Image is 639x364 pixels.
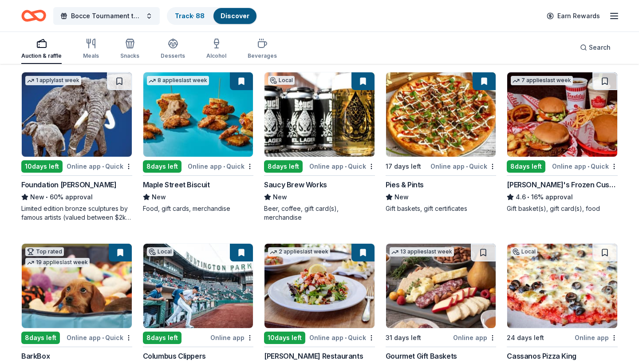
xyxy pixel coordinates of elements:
[83,35,99,64] button: Meals
[161,52,185,59] div: Desserts
[268,76,295,85] div: Local
[511,247,537,256] div: Local
[386,332,421,343] div: 31 days left
[248,52,277,59] div: Beverages
[386,72,496,157] img: Image for Pies & Pints
[273,192,287,202] span: New
[264,72,375,157] img: Image for Saucy Brew Works
[507,351,576,361] div: Cassanos Pizza King
[264,244,375,328] img: Image for Cameron Mitchell Restaurants
[541,8,605,24] a: Earn Rewards
[21,179,116,190] div: Foundation [PERSON_NAME]
[507,72,618,213] a: Image for Freddy's Frozen Custard & Steakburgers7 applieslast week8days leftOnline app•Quick[PERS...
[21,192,132,202] div: 60% approval
[53,7,160,25] button: Bocce Tournament to Stop Trafficking
[507,72,617,157] img: Image for Freddy's Frozen Custard & Steakburgers
[120,52,139,59] div: Snacks
[528,194,530,201] span: •
[264,332,305,344] div: 10 days left
[167,7,257,25] button: Track· 88Discover
[221,12,249,20] a: Discover
[143,204,254,213] div: Food, gift cards, merchandise
[507,160,545,173] div: 8 days left
[309,332,375,343] div: Online app Quick
[175,12,205,20] a: Track· 88
[147,247,174,256] div: Local
[120,35,139,64] button: Snacks
[143,351,206,361] div: Columbus Clippers
[206,35,226,64] button: Alcohol
[143,72,254,213] a: Image for Maple Street Biscuit8 applieslast week8days leftOnline app•QuickMaple Street BiscuitNew...
[386,204,497,213] div: Gift baskets, gift certificates
[453,332,496,343] div: Online app
[575,332,618,343] div: Online app
[507,179,618,190] div: [PERSON_NAME]'s Frozen Custard & Steakburgers
[589,42,611,53] span: Search
[386,351,457,361] div: Gourmet Gift Baskets
[552,161,618,172] div: Online app Quick
[25,258,90,267] div: 19 applies last week
[573,39,618,56] button: Search
[430,161,496,172] div: Online app Quick
[67,161,132,172] div: Online app Quick
[21,351,50,361] div: BarkBox
[21,35,62,64] button: Auction & raffle
[188,161,253,172] div: Online app Quick
[143,179,210,190] div: Maple Street Biscuit
[22,72,132,157] img: Image for Foundation Michelangelo
[386,179,424,190] div: Pies & Pints
[210,332,253,343] div: Online app
[248,35,277,64] button: Beverages
[345,334,347,341] span: •
[71,11,142,21] span: Bocce Tournament to Stop Trafficking
[223,163,225,170] span: •
[264,160,303,173] div: 8 days left
[21,72,132,222] a: Image for Foundation Michelangelo1 applylast week10days leftOnline app•QuickFoundation [PERSON_NA...
[264,72,375,222] a: Image for Saucy Brew WorksLocal8days leftOnline app•QuickSaucy Brew WorksNewBeer, coffee, gift ca...
[516,192,526,202] span: 4.6
[21,160,63,173] div: 10 days left
[161,35,185,64] button: Desserts
[386,161,421,172] div: 17 days left
[264,351,363,361] div: [PERSON_NAME] Restaurants
[143,72,253,157] img: Image for Maple Street Biscuit
[206,52,226,59] div: Alcohol
[143,332,181,344] div: 8 days left
[345,163,347,170] span: •
[588,163,589,170] span: •
[21,5,46,26] a: Home
[268,247,330,257] div: 2 applies last week
[102,163,104,170] span: •
[394,192,409,202] span: New
[507,192,618,202] div: 16% approval
[466,163,468,170] span: •
[507,332,544,343] div: 24 days left
[30,192,44,202] span: New
[22,244,132,328] img: Image for BarkBox
[147,76,209,85] div: 8 applies last week
[152,192,166,202] span: New
[264,179,327,190] div: Saucy Brew Works
[21,332,60,344] div: 8 days left
[67,332,132,343] div: Online app Quick
[309,161,375,172] div: Online app Quick
[386,72,497,213] a: Image for Pies & Pints17 days leftOnline app•QuickPies & PintsNewGift baskets, gift certificates
[25,247,64,256] div: Top rated
[511,76,573,85] div: 7 applies last week
[46,194,48,201] span: •
[21,204,132,222] div: Limited edition bronze sculptures by famous artists (valued between $2k to $7k; proceeds will spl...
[264,204,375,222] div: Beer, coffee, gift card(s), merchandise
[507,204,618,213] div: Gift basket(s), gift card(s), food
[25,76,81,85] div: 1 apply last week
[143,244,253,328] img: Image for Columbus Clippers
[143,160,181,173] div: 8 days left
[102,334,104,341] span: •
[386,244,496,328] img: Image for Gourmet Gift Baskets
[83,52,99,59] div: Meals
[390,247,454,257] div: 13 applies last week
[21,52,62,59] div: Auction & raffle
[507,244,617,328] img: Image for Cassanos Pizza King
